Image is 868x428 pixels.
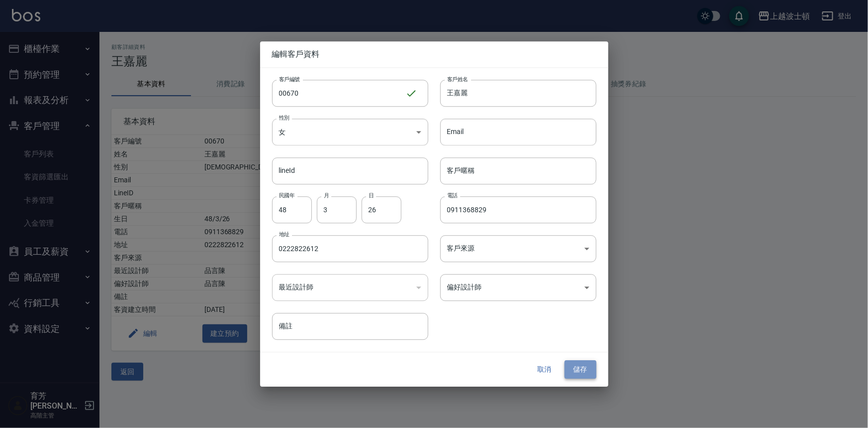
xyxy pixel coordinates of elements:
[447,192,458,199] label: 電話
[272,119,428,145] div: 女
[447,75,468,83] label: 客戶姓名
[565,361,596,379] button: 儲存
[369,192,374,199] label: 日
[324,192,329,199] label: 月
[279,75,300,83] label: 客戶編號
[279,192,294,199] label: 民國年
[279,231,289,238] label: 地址
[529,361,561,379] button: 取消
[279,114,289,122] label: 性別
[272,49,596,59] span: 編輯客戶資料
